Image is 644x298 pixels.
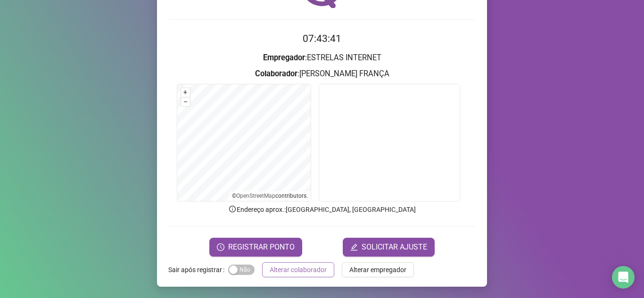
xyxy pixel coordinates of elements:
[349,265,406,275] span: Alterar empregador
[228,205,237,213] span: info-circle
[209,238,302,257] button: REGISTRAR PONTO
[217,243,224,251] span: clock-circle
[181,97,190,106] button: –
[232,193,308,199] li: © contributors.
[228,242,295,253] span: REGISTRAR PONTO
[343,238,435,257] button: editSOLICITAR AJUSTE
[342,262,414,277] button: Alterar empregador
[303,33,341,44] time: 07:43:41
[270,265,327,275] span: Alterar colaborador
[168,204,476,215] p: Endereço aprox. : [GEOGRAPHIC_DATA], [GEOGRAPHIC_DATA]
[168,52,476,64] h3: : ESTRELAS INTERNET
[181,88,190,97] button: +
[262,262,334,277] button: Alterar colaborador
[168,68,476,80] h3: : [PERSON_NAME] FRANÇA
[236,193,275,199] a: OpenStreetMap
[350,243,358,251] span: edit
[612,266,635,289] div: Open Intercom Messenger
[263,53,305,62] strong: Empregador
[362,242,427,253] span: SOLICITAR AJUSTE
[168,262,228,277] label: Sair após registrar
[255,69,297,78] strong: Colaborador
